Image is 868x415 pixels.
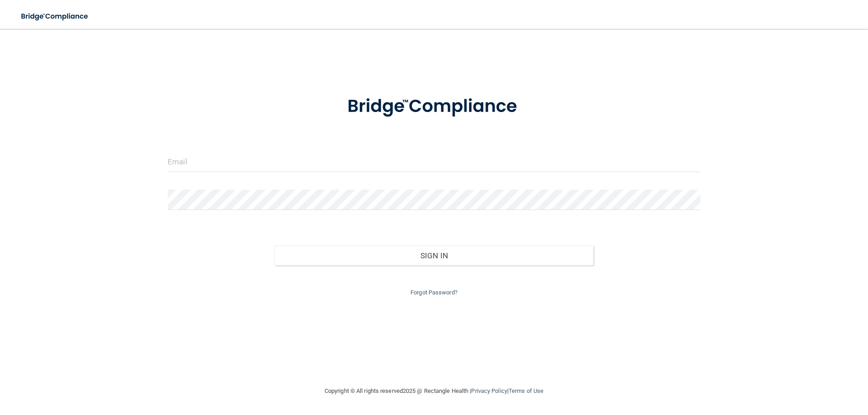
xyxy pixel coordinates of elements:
[410,289,458,296] a: Forgot Password?
[509,387,543,394] a: Terms of Use
[471,387,507,394] a: Privacy Policy
[274,246,594,266] button: Sign In
[168,152,700,172] input: Email
[269,377,599,406] div: Copyright © All rights reserved 2025 @ Rectangle Health | |
[329,83,539,130] img: bridge_compliance_login_screen.278c3ca4.svg
[14,7,97,26] img: bridge_compliance_login_screen.278c3ca4.svg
